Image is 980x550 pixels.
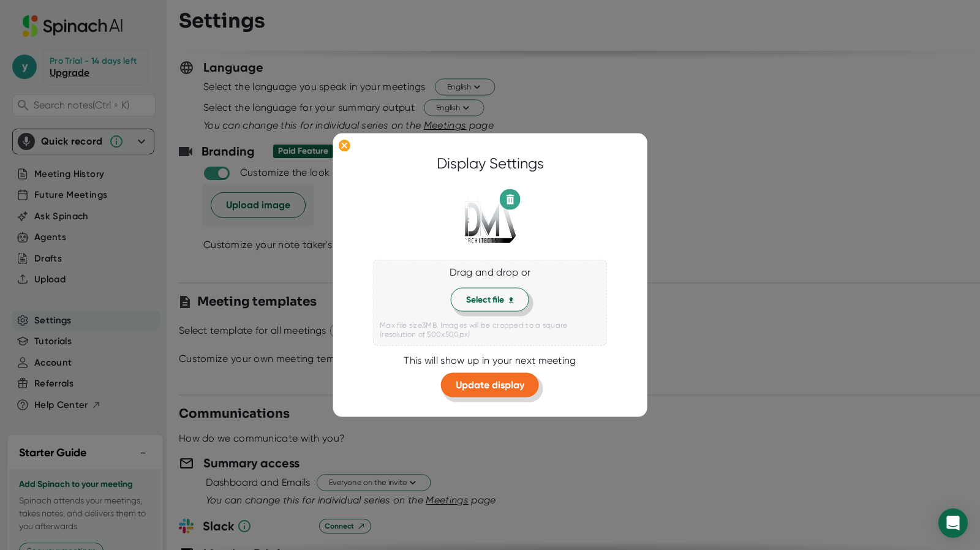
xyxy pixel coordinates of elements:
[441,373,539,397] button: Update display
[404,355,576,367] div: This will show up in your next meeting
[466,293,514,306] span: Select file
[380,321,600,339] div: Max file size 3 MB. Images will be cropped to a square (resolution of 500x500px)
[459,189,521,251] img: AwBOyXqnM9O8BgAAAABJRU5ErkJggg==
[456,379,524,391] span: Update display
[437,153,544,175] div: Display Settings
[451,288,529,312] button: Select file
[938,508,968,538] div: Open Intercom Messenger
[450,266,531,279] div: Drag and drop or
